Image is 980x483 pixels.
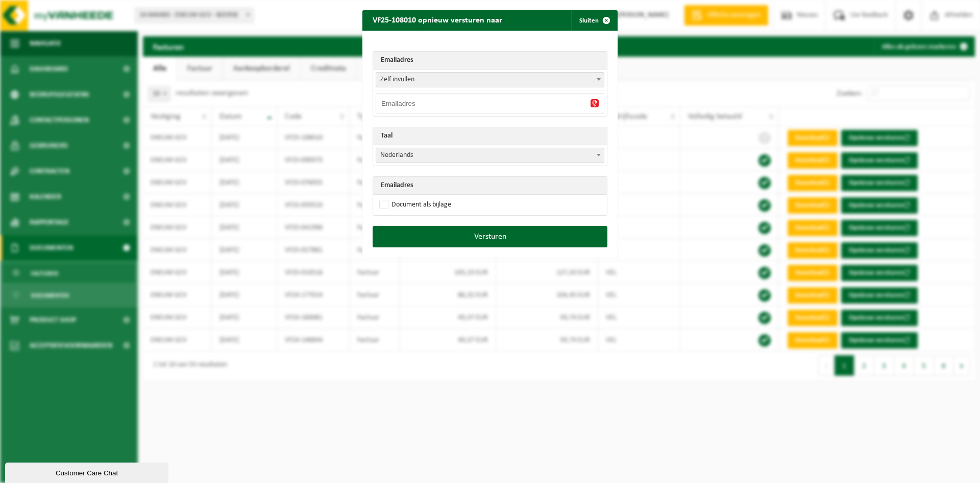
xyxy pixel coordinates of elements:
[373,52,607,70] th: Emailadres
[373,177,607,195] th: Emailadres
[377,197,451,213] label: Document als bijlage
[5,461,170,483] iframe: chat widget
[373,226,607,247] button: Versturen
[376,72,604,87] span: Zelf invullen
[376,93,604,113] input: Emailadres
[373,127,607,145] th: Taal
[376,148,604,163] span: Nederlands
[376,148,604,163] span: Nederlands
[571,10,617,31] button: Sluiten
[362,10,512,30] h2: VF25-108010 opnieuw versturen naar
[376,73,604,87] span: Zelf invullen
